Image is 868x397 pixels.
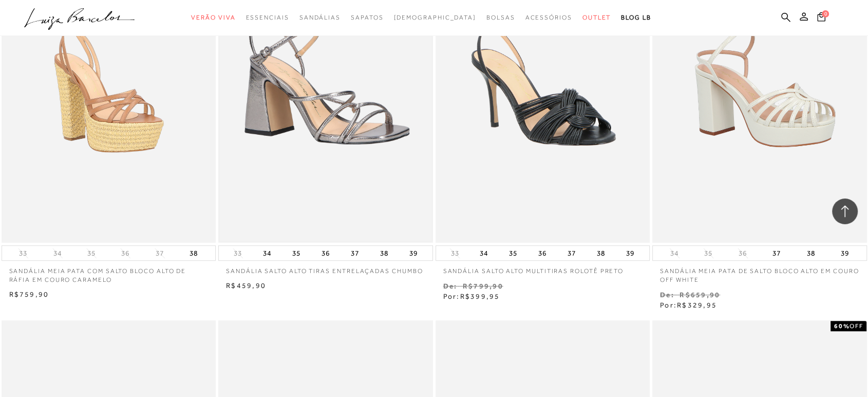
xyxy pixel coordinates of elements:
[769,246,784,260] button: 37
[406,246,420,260] button: 39
[218,261,433,276] a: SANDÁLIA SALTO ALTO TIRAS ENTRELAÇADAS CHUMBO
[191,8,235,27] a: categoryNavScreenReaderText
[377,246,391,260] button: 38
[486,14,515,21] span: Bolsas
[2,261,216,284] a: SANDÁLIA MEIA PATA COM SALTO BLOCO ALTO DE RÁFIA EM COURO CARAMELO
[246,8,289,27] a: categoryNavScreenReaderText
[582,8,611,27] a: categoryNavScreenReaderText
[393,8,476,27] a: noSubCategoriesText
[299,8,341,27] a: categoryNavScreenReaderText
[814,11,828,25] button: 0
[191,14,235,21] span: Verão Viva
[834,322,850,330] strong: 60%
[660,291,674,299] small: De:
[463,282,503,290] small: R$799,90
[447,248,462,258] button: 33
[667,248,682,258] button: 34
[535,246,550,260] button: 36
[621,14,651,21] span: BLOG LB
[231,248,245,258] button: 33
[226,281,266,290] span: R$459,90
[803,246,818,260] button: 38
[660,301,717,309] span: Por:
[289,246,304,260] button: 35
[436,261,650,276] a: SANDÁLIA SALTO ALTO MULTITIRAS ROLOTÊ PRETO
[50,248,65,258] button: 34
[564,246,579,260] button: 37
[677,301,717,309] span: R$329,95
[594,246,608,260] button: 38
[525,14,572,21] span: Acessórios
[16,248,30,258] button: 33
[186,246,201,260] button: 38
[443,292,500,300] span: Por:
[153,248,167,258] button: 37
[701,248,715,258] button: 35
[318,246,333,260] button: 36
[652,261,867,284] a: SANDÁLIA MEIA PATA DE SALTO BLOCO ALTO EM COURO OFF WHITE
[623,246,637,260] button: 39
[822,10,829,17] span: 0
[393,14,476,21] span: [DEMOGRAPHIC_DATA]
[9,290,49,298] span: R$759,90
[351,14,383,21] span: Sapatos
[260,246,274,260] button: 34
[348,246,362,260] button: 37
[460,292,500,300] span: R$399,95
[735,248,750,258] button: 36
[118,248,133,258] button: 36
[84,248,99,258] button: 35
[299,14,341,21] span: Sandálias
[351,8,383,27] a: categoryNavScreenReaderText
[246,14,289,21] span: Essenciais
[477,246,491,260] button: 34
[838,246,852,260] button: 39
[582,14,611,21] span: Outlet
[486,8,515,27] a: categoryNavScreenReaderText
[680,291,720,299] small: R$659,90
[506,246,520,260] button: 35
[443,282,458,290] small: De:
[525,8,572,27] a: categoryNavScreenReaderText
[850,322,863,330] span: OFF
[621,8,651,27] a: BLOG LB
